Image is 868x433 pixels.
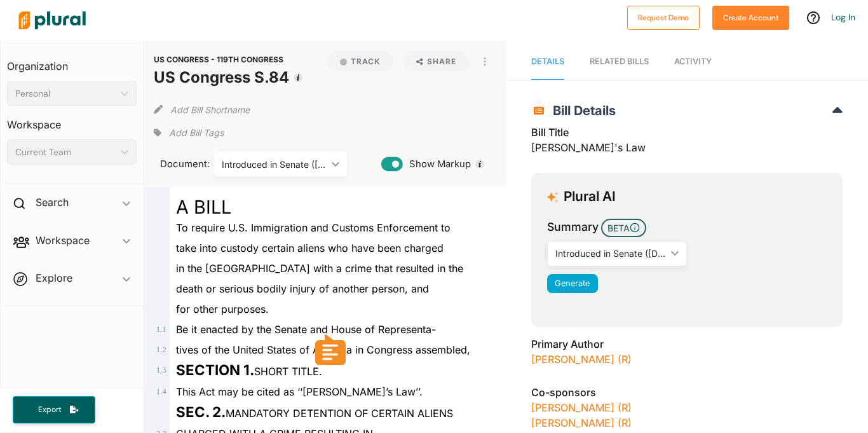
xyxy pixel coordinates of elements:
[547,219,599,235] h3: Summary
[398,51,474,72] button: Share
[590,44,649,80] a: RELATED BILLS
[327,51,393,72] button: Track
[712,6,789,30] button: Create Account
[531,401,632,414] a: [PERSON_NAME] (R)
[176,343,470,356] span: tives of the United States of America in Congress assembled,
[176,262,463,275] span: in the [GEOGRAPHIC_DATA] with a crime that resulted in the
[531,57,564,66] span: Details
[154,123,224,142] div: Add tags
[222,158,327,171] div: Introduced in Senate ([DATE])
[674,44,712,80] a: Activity
[169,127,224,139] span: Add Bill Tags
[176,407,453,420] span: MANDATORY DETENTION OF CERTAIN ALIENS
[531,416,632,429] a: [PERSON_NAME] (R)
[403,157,471,171] span: Show Markup
[547,274,598,293] button: Generate
[15,146,116,159] div: Current Team
[555,278,590,288] span: Generate
[170,99,250,120] button: Add Bill Shortname
[29,404,70,415] span: Export
[154,157,198,171] span: Document:
[531,336,843,352] h3: Primary Author
[156,366,166,375] span: 1 . 3
[712,10,789,24] a: Create Account
[831,11,855,23] a: Log In
[176,282,429,295] span: death or serious bodily injury of another person, and
[176,403,226,420] strong: SEC. 2.
[7,106,137,134] h3: Workspace
[564,189,616,205] h3: Plural AI
[474,158,485,170] div: Tooltip anchor
[531,44,564,80] a: Details
[601,219,646,237] span: BETA
[531,385,843,400] h3: Co-sponsors
[627,6,700,30] button: Request Demo
[531,125,843,140] h3: Bill Title
[531,353,632,366] a: [PERSON_NAME] (R)
[292,72,304,83] div: Tooltip anchor
[176,196,231,218] span: A BILL
[546,103,616,118] span: Bill Details
[176,365,322,378] span: SHORT TITLE.
[13,396,95,423] button: Export
[555,247,666,260] div: Introduced in Senate ([DATE])
[176,361,254,378] strong: SECTION 1.
[176,242,444,254] span: take into custody certain aliens who have been charged
[156,345,166,354] span: 1 . 2
[154,55,283,64] span: US CONGRESS - 119TH CONGRESS
[176,221,451,234] span: To require U.S. Immigration and Customs Enforcement to
[154,66,289,89] h1: US Congress S.84
[156,325,166,334] span: 1 . 1
[176,323,436,336] span: Be it enacted by the Senate and House of Representa-
[176,303,269,315] span: for other purposes.
[36,195,69,209] h2: Search
[403,51,469,72] button: Share
[674,57,712,66] span: Activity
[176,385,423,398] span: This Act may be cited as ‘‘[PERSON_NAME]’s Law’’.
[531,125,843,163] div: [PERSON_NAME]'s Law
[590,55,649,67] div: RELATED BILLS
[7,48,137,76] h3: Organization
[156,387,166,396] span: 1 . 4
[15,87,116,100] div: Personal
[627,10,700,24] a: Request Demo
